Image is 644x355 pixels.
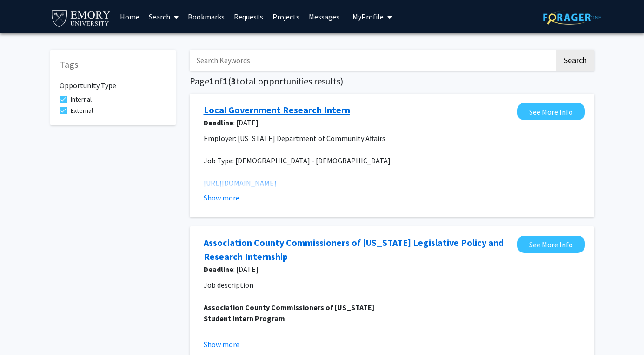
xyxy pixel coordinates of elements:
span: External [71,105,93,116]
img: Emory University Logo [50,7,112,28]
strong: Association County Commissioners of [US_STATE] [204,303,374,312]
a: Opens in a new tab [517,236,585,253]
button: Show more [204,339,239,350]
a: Bookmarks [183,0,229,33]
span: Internal [71,94,92,105]
span: 1 [223,75,228,87]
h5: Page of ( total opportunities results) [190,76,594,87]
a: Opens in a new tab [517,103,585,120]
span: : [DATE] [204,264,512,275]
b: Deadline [204,118,233,127]
a: [URL][DOMAIN_NAME] [204,178,277,187]
span: 3 [231,75,236,87]
input: Search Keywords [190,50,555,71]
iframe: Chat [7,313,40,348]
button: Search [556,50,594,71]
b: Deadline [204,265,233,274]
p: Job Type: [DEMOGRAPHIC_DATA] - [DEMOGRAPHIC_DATA] [204,155,580,166]
p: Job description [204,279,580,290]
h5: Tags [60,59,166,70]
strong: Student Intern Program [204,314,285,323]
a: Opens in a new tab [204,236,512,264]
h6: Opportunity Type [60,74,166,90]
a: Messages [304,0,344,33]
a: Projects [268,0,304,33]
span: : [DATE] [204,117,512,128]
button: Show more [204,192,239,203]
span: 1 [209,75,214,87]
a: Home [115,0,144,33]
a: Requests [229,0,268,33]
a: Opens in a new tab [204,103,350,117]
a: Search [144,0,183,33]
img: ForagerOne Logo [543,10,601,25]
span: My Profile [352,12,384,21]
p: Employer: [US_STATE] Department of Community Affairs [204,133,580,144]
